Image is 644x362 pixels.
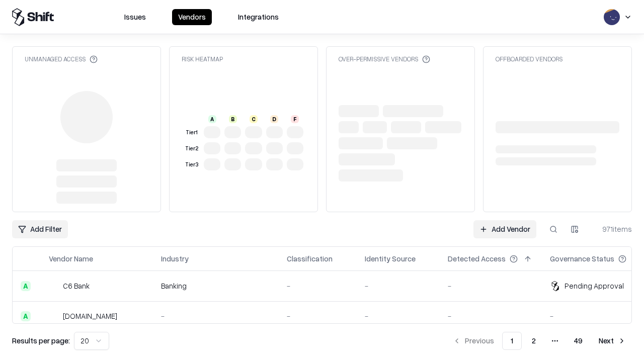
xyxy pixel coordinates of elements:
[25,55,98,63] div: Unmanaged Access
[524,332,544,350] button: 2
[172,9,212,25] button: Vendors
[161,311,271,321] div: -
[502,332,522,350] button: 1
[473,220,536,238] a: Add Vendor
[63,311,117,321] div: [DOMAIN_NAME]
[365,311,432,321] div: -
[184,128,200,137] div: Tier 1
[21,281,31,291] div: A
[550,311,642,321] div: -
[365,253,416,264] div: Identity Source
[161,281,271,291] div: Banking
[448,311,534,321] div: -
[184,144,200,153] div: Tier 2
[270,115,278,123] div: D
[21,311,31,321] div: A
[49,253,93,264] div: Vendor Name
[287,253,333,264] div: Classification
[12,220,68,238] button: Add Filter
[592,224,632,234] div: 971 items
[287,311,349,321] div: -
[208,115,216,123] div: A
[229,115,237,123] div: B
[63,281,90,291] div: C6 Bank
[250,115,258,123] div: C
[566,332,591,350] button: 49
[49,311,59,321] img: pathfactory.com
[550,253,614,264] div: Governance Status
[448,253,506,264] div: Detected Access
[49,281,59,291] img: C6 Bank
[287,281,349,291] div: -
[593,332,632,350] button: Next
[496,55,562,63] div: Offboarded Vendors
[118,9,152,25] button: Issues
[365,281,432,291] div: -
[182,55,223,63] div: Risk Heatmap
[447,332,632,350] nav: pagination
[339,55,430,63] div: Over-Permissive Vendors
[184,160,200,169] div: Tier 3
[12,335,70,346] p: Results per page:
[291,115,299,123] div: F
[448,281,534,291] div: -
[161,253,189,264] div: Industry
[232,9,285,25] button: Integrations
[565,281,624,291] div: Pending Approval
